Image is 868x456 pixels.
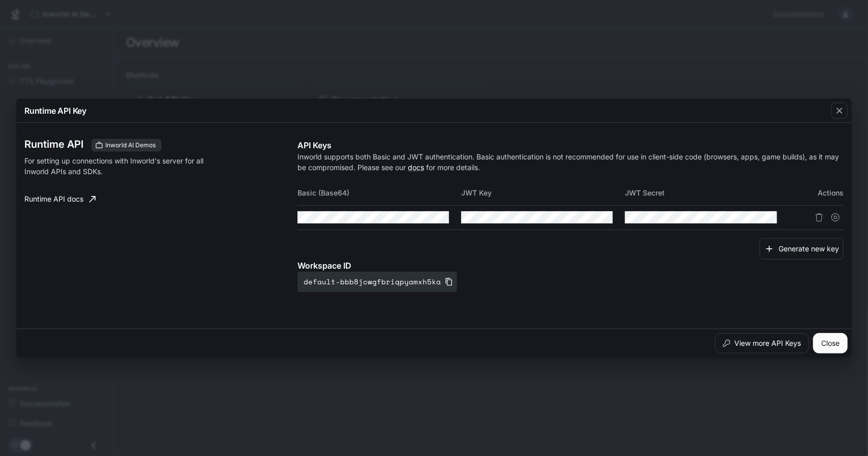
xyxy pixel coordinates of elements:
th: JWT Secret [625,181,789,205]
div: These keys will apply to your current workspace only [92,139,161,151]
button: Delete API key [811,209,827,225]
a: docs [408,163,424,172]
th: Actions [789,181,844,205]
a: Runtime API docs [20,189,100,209]
h3: Runtime API [24,139,83,149]
button: Close [813,333,848,353]
button: default-bbb8jcwgfbriqpyamxh5ka [297,272,457,292]
button: Generate new key [760,238,844,260]
button: Suspend API key [827,209,844,225]
p: API Keys [297,139,844,151]
p: For setting up connections with Inworld's server for all Inworld APIs and SDKs. [24,155,223,177]
p: Runtime API Key [24,105,86,117]
th: JWT Key [461,181,625,205]
th: Basic (Base64) [297,181,461,205]
span: Inworld AI Demos [101,141,160,150]
button: View more API Keys [715,333,809,353]
p: Workspace ID [297,259,844,272]
p: Inworld supports both Basic and JWT authentication. Basic authentication is not recommended for u... [297,151,844,173]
